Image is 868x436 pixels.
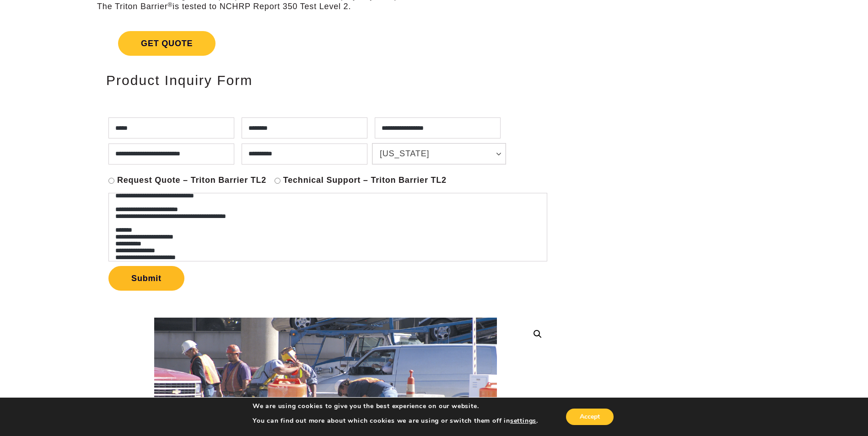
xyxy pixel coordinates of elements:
[168,1,173,8] sup: ®
[108,266,184,291] button: Submit
[510,417,536,425] button: settings
[380,148,489,160] span: [US_STATE]
[106,73,545,88] h2: Product Inquiry Form
[372,144,506,164] a: [US_STATE]
[118,31,216,56] span: Get Quote
[283,175,447,186] label: Technical Support – Triton Barrier TL2
[117,175,266,186] label: Request Quote – Triton Barrier TL2
[253,402,538,410] p: We are using cookies to give you the best experience on our website.
[566,409,614,425] button: Accept
[253,417,538,425] p: You can find out more about which cookies we are using or switch them off in .
[97,20,554,67] a: Get Quote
